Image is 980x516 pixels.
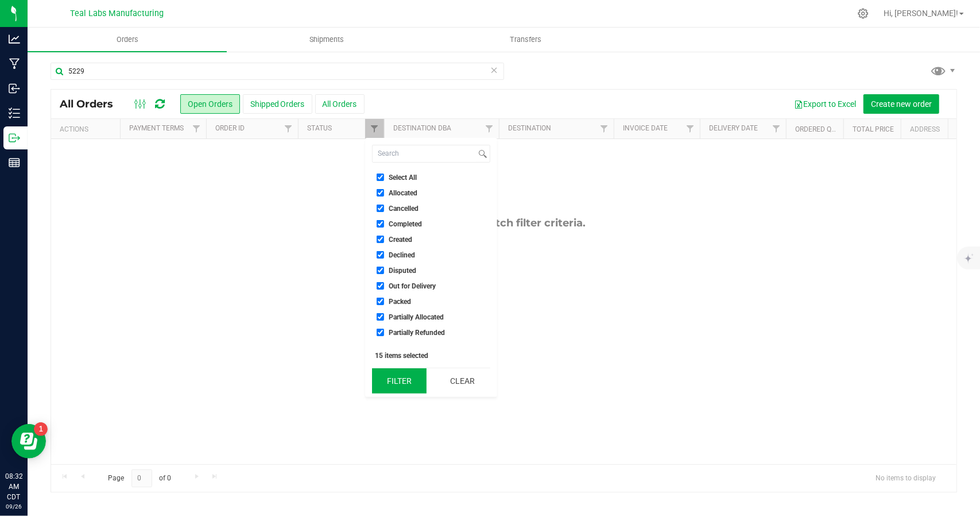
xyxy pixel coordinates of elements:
span: Create new order [871,99,932,109]
input: Packed [377,298,384,305]
a: Filter [187,119,206,138]
button: All Orders [315,94,365,114]
a: Transfers [426,28,625,52]
a: Filter [480,119,499,138]
a: Filter [767,119,786,138]
iframe: Resource center unread badge [34,422,48,436]
span: Partially Refunded [389,329,446,336]
inline-svg: Inventory [9,107,20,119]
span: Page of 0 [98,469,181,487]
input: Select All [377,174,384,181]
a: Payment Terms [129,124,184,132]
span: All Orders [60,98,125,110]
span: Partially Allocated [389,314,444,321]
inline-svg: Outbound [9,132,20,144]
input: Declined [377,251,384,259]
a: Destination DBA [393,124,451,132]
a: Filter [279,119,298,138]
span: Declined [389,252,416,259]
a: Ordered qty [795,125,839,133]
div: Manage settings [856,8,870,19]
a: Delivery Date [709,124,758,132]
button: Filter [372,368,427,394]
a: Filter [365,119,384,138]
input: Cancelled [377,205,384,212]
p: 09/26 [5,502,22,511]
inline-svg: Manufacturing [9,58,20,70]
p: 08:32 AM CDT [5,471,22,502]
a: Orders [28,28,227,52]
button: Shipped Orders [243,94,312,114]
span: Clear [490,63,498,78]
a: Destination [508,124,551,132]
a: Shipments [227,28,426,52]
button: Export to Excel [787,94,863,114]
button: Open Orders [180,94,240,114]
inline-svg: Analytics [9,33,20,45]
span: Hi, [PERSON_NAME]! [884,9,958,18]
input: Completed [377,220,384,228]
div: Actions [60,125,115,133]
iframe: Resource center [11,424,46,459]
span: Select All [389,174,417,181]
div: No orders match filter criteria. [51,217,956,229]
a: Invoice Date [623,124,668,132]
a: Order ID [215,124,245,132]
span: Transfers [494,34,557,45]
a: Status [307,124,332,132]
span: Packed [389,298,412,305]
span: Created [389,236,413,243]
span: Disputed [389,267,417,274]
inline-svg: Inbound [9,83,20,94]
input: Partially Allocated [377,313,384,321]
a: Filter [595,119,614,138]
span: No items to display [866,469,945,487]
input: Disputed [377,267,384,274]
span: Out for Delivery [389,283,436,290]
input: Out for Delivery [377,282,384,290]
a: Total Price [853,125,894,133]
input: Partially Refunded [377,329,384,336]
span: Completed [389,221,423,228]
span: Teal Labs Manufacturing [71,9,164,18]
input: Search [373,145,477,162]
span: Allocated [389,190,418,197]
button: Create new order [863,94,939,114]
input: Search Order ID, Destination, Customer PO... [51,63,504,80]
button: Clear [435,368,490,394]
a: Filter [681,119,700,138]
span: Orders [101,34,154,45]
inline-svg: Reports [9,157,20,168]
input: Allocated [377,189,384,197]
input: Created [377,236,384,243]
span: Cancelled [389,205,419,212]
div: 15 items selected [375,352,487,360]
span: Shipments [294,34,359,45]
